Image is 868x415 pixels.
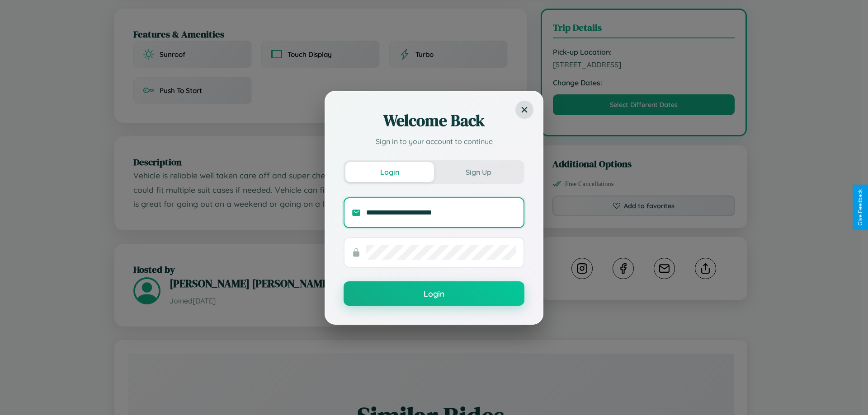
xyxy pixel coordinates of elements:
[344,110,524,131] h2: Welcome Back
[344,281,524,306] button: Login
[345,162,434,182] button: Login
[344,136,524,147] p: Sign in to your account to continue
[434,162,523,182] button: Sign Up
[857,189,863,226] div: Give Feedback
